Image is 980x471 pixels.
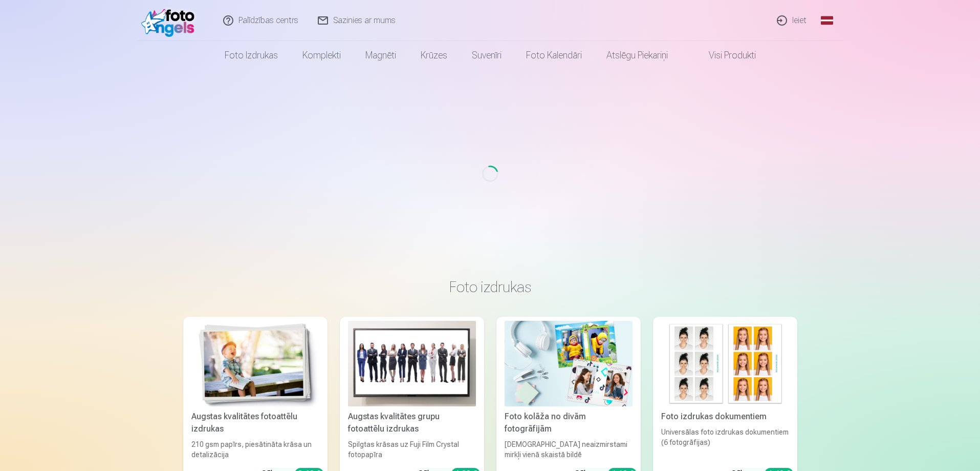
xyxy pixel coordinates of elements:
div: 210 gsm papīrs, piesātināta krāsa un detalizācija [187,439,323,460]
a: Komplekti [290,41,353,70]
img: Foto kolāža no divām fotogrāfijām [505,321,633,406]
img: /fa1 [141,4,200,37]
a: Foto izdrukas [212,41,290,70]
a: Foto kalendāri [514,41,594,70]
a: Suvenīri [460,41,514,70]
div: [DEMOGRAPHIC_DATA] neaizmirstami mirkļi vienā skaistā bildē [500,439,637,460]
div: Spilgtas krāsas uz Fuji Film Crystal fotopapīra [344,439,480,460]
img: Augstas kvalitātes grupu fotoattēlu izdrukas [348,321,476,406]
img: Augstas kvalitātes fotoattēlu izdrukas [191,321,319,406]
div: Foto izdrukas dokumentiem [657,411,793,423]
div: Universālas foto izdrukas dokumentiem (6 fotogrāfijas) [657,427,793,460]
img: Foto izdrukas dokumentiem [661,321,789,406]
a: Visi produkti [680,41,768,70]
a: Krūzes [408,41,460,70]
a: Magnēti [353,41,408,70]
a: Atslēgu piekariņi [594,41,680,70]
div: Augstas kvalitātes fotoattēlu izdrukas [187,411,323,435]
h3: Foto izdrukas [191,278,789,296]
div: Foto kolāža no divām fotogrāfijām [500,411,637,435]
div: Augstas kvalitātes grupu fotoattēlu izdrukas [344,411,480,435]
